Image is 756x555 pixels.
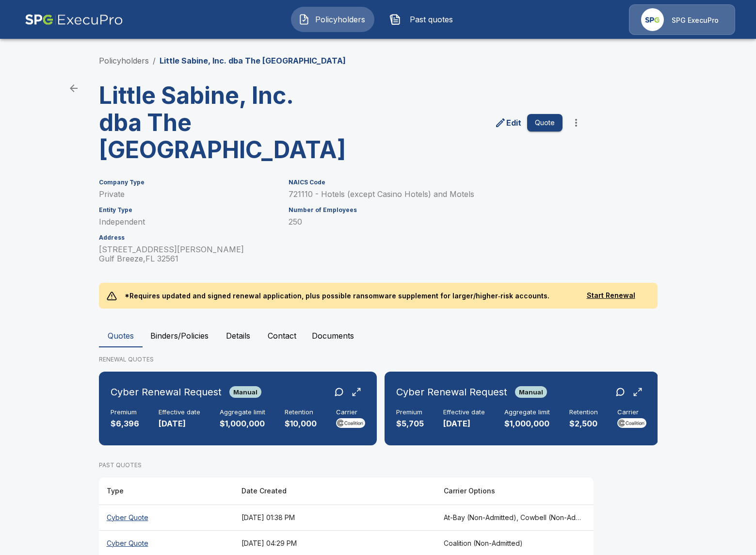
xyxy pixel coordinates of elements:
button: Past quotes IconPast quotes [382,7,466,32]
a: Policyholders [99,56,149,65]
p: [DATE] [159,418,200,429]
h6: Cyber Renewal Request [111,384,222,400]
p: $10,000 [285,418,317,429]
button: Quote [527,114,563,132]
button: Start Renewal [572,287,650,305]
p: 250 [289,217,562,227]
button: more [566,113,586,132]
p: 721110 - Hotels (except Casino Hotels) and Motels [289,190,562,199]
h6: Effective date [159,408,200,416]
h3: Little Sabine, Inc. dba The [GEOGRAPHIC_DATA] [99,82,338,163]
h6: NAICS Code [289,179,562,186]
p: $2,500 [569,418,598,429]
th: Type [99,477,234,505]
a: back [64,79,83,98]
p: PAST QUOTES [99,461,594,470]
p: RENEWAL QUOTES [99,355,658,364]
p: $1,000,000 [220,418,265,429]
h6: Carrier [617,408,646,416]
p: [DATE] [443,418,485,429]
p: $6,396 [111,418,139,429]
p: Little Sabine, Inc. dba The [GEOGRAPHIC_DATA] [160,55,346,66]
li: / [153,55,156,66]
h6: Cyber Renewal Request [396,384,507,400]
th: At-Bay (Non-Admitted), Cowbell (Non-Admitted), Cowbell (Admitted), Corvus Cyber (Non-Admitted), T... [436,505,594,530]
p: *Requires updated and signed renewal application, plus possible ransomware supplement for larger/... [117,283,557,309]
th: Carrier Options [436,477,594,505]
span: Manual [515,388,547,396]
h6: Number of Employees [289,207,562,213]
span: Past quotes [405,14,458,25]
img: Carrier [336,418,365,428]
img: Carrier [617,418,646,428]
button: Details [216,324,260,347]
h6: Company Type [99,179,277,186]
span: Policyholders [314,14,367,25]
button: Binders/Policies [143,324,216,347]
h6: Premium [111,408,139,416]
p: [STREET_ADDRESS][PERSON_NAME] Gulf Breeze , FL 32561 [99,245,277,263]
button: Contact [260,324,304,347]
button: Policyholders IconPolicyholders [291,7,374,32]
h6: Aggregate limit [220,408,265,416]
p: Independent [99,217,277,227]
img: Policyholders Icon [298,14,310,25]
div: policyholder tabs [99,324,658,347]
img: AA Logo [25,4,123,35]
span: Manual [229,388,261,396]
a: edit [493,115,523,131]
a: Agency IconSPG ExecuPro [629,4,735,35]
h6: Carrier [336,408,365,416]
th: Cyber Quote [99,505,234,530]
p: SPG ExecuPro [672,16,719,25]
h6: Effective date [443,408,485,416]
img: Agency Icon [641,8,664,31]
h6: Premium [396,408,424,416]
h6: Entity Type [99,207,277,213]
nav: breadcrumb [99,55,346,66]
h6: Retention [285,408,317,416]
p: $5,705 [396,418,424,429]
button: Documents [304,324,362,347]
th: Date Created [234,477,436,505]
p: $1,000,000 [504,418,550,429]
p: Private [99,190,277,199]
th: [DATE] 01:38 PM [234,505,436,530]
img: Past quotes Icon [389,14,401,25]
h6: Retention [569,408,598,416]
h6: Aggregate limit [504,408,550,416]
p: Edit [506,117,521,129]
button: Quotes [99,324,143,347]
h6: Address [99,234,277,241]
